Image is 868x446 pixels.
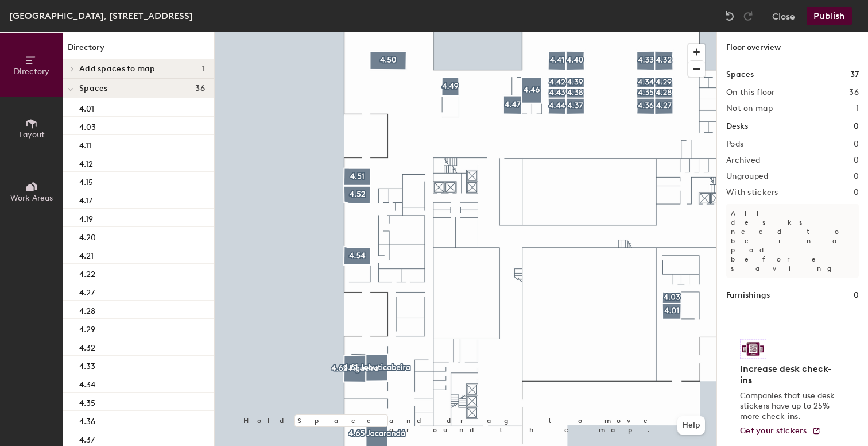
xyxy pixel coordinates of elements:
[79,413,95,426] p: 4.36
[740,391,838,422] p: Companies that use desk stickers have up to 25% more check-ins.
[854,289,859,302] h1: 0
[79,284,95,298] p: 4.27
[717,32,868,59] h1: Floor overview
[726,140,743,149] h2: Pods
[9,9,193,23] div: [GEOGRAPHIC_DATA], [STREET_ADDRESS]
[79,64,156,74] span: Add spaces to map
[79,156,93,169] p: 4.12
[854,156,859,165] h2: 0
[79,303,95,316] p: 4.28
[726,204,859,278] p: All desks need to be in a pod before saving
[740,426,821,436] a: Get your stickers
[79,211,93,224] p: 4.19
[854,188,859,197] h2: 0
[740,339,766,359] img: Sticker logo
[726,68,754,81] h1: Spaces
[79,101,94,114] p: 4.01
[79,229,96,243] p: 4.20
[195,84,205,93] span: 36
[726,156,760,165] h2: Archived
[79,174,93,187] p: 4.15
[79,432,95,445] p: 4.37
[19,130,45,140] span: Layout
[79,340,95,353] p: 4.32
[79,84,108,93] span: Spaces
[726,289,770,302] h1: Furnishings
[79,376,95,390] p: 4.34
[726,172,769,181] h2: Ungrouped
[79,266,95,279] p: 4.22
[726,88,775,97] h2: On this floor
[79,193,92,206] p: 4.17
[63,41,214,59] h1: Directory
[79,395,95,408] p: 4.35
[742,10,754,22] img: Redo
[849,88,859,97] h2: 36
[10,193,53,203] span: Work Areas
[79,321,95,334] p: 4.29
[807,7,852,25] button: Publish
[854,120,859,133] h1: 0
[677,416,705,435] button: Help
[79,119,96,132] p: 4.03
[740,426,807,436] span: Get your stickers
[724,10,735,22] img: Undo
[856,104,859,113] h2: 1
[79,137,91,151] p: 4.11
[14,67,49,76] span: Directory
[79,358,95,371] p: 4.33
[79,248,94,261] p: 4.21
[850,68,859,81] h1: 37
[726,120,748,133] h1: Desks
[854,172,859,181] h2: 0
[740,363,838,386] h4: Increase desk check-ins
[726,104,773,113] h2: Not on map
[772,7,795,25] button: Close
[726,188,778,197] h2: With stickers
[202,64,205,74] span: 1
[854,140,859,149] h2: 0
